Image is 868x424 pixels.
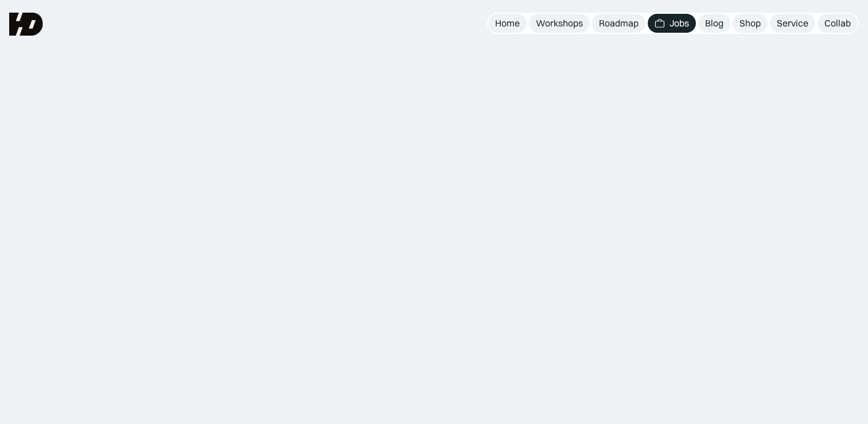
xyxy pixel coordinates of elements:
div: Jobs [670,17,689,29]
a: Jobs [648,14,696,33]
a: Roadmap [592,14,645,33]
a: Blog [698,14,730,33]
div: Workshops [536,17,583,29]
div: Shop [739,17,761,29]
a: Home [488,14,527,33]
a: Shop [733,14,768,33]
div: Home [495,17,520,29]
div: Roadmap [599,17,639,29]
div: Collab [824,17,851,29]
a: Collab [818,14,858,33]
a: Service [770,14,815,33]
div: Service [777,17,808,29]
div: Blog [705,17,723,29]
a: Workshops [529,14,590,33]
